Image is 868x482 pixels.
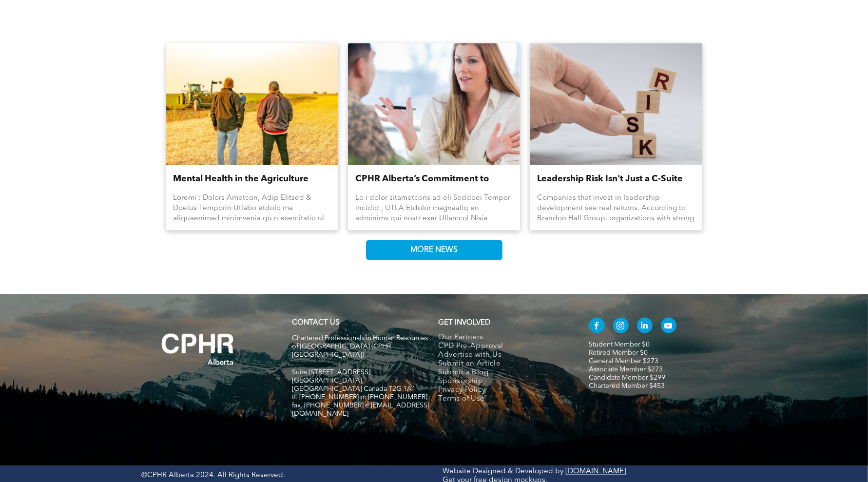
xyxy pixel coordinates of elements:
[566,468,627,476] a: [DOMAIN_NAME]
[142,472,286,480] span: ©CPHR Alberta 2024. All Rights Reserved.
[292,377,416,392] span: [GEOGRAPHIC_DATA], [GEOGRAPHIC_DATA] Canada T2G 1A1
[537,173,694,186] a: Leadership Risk Isn't Just a C-Suite Concern
[407,241,461,260] span: MORE NEWS
[439,333,569,342] a: Our Partners
[439,319,491,327] span: GET INVOLVED
[439,377,569,386] a: Sponsorship
[355,173,513,186] a: CPHR Alberta’s Commitment to Supporting Reservists
[292,394,428,401] span: tf. [PHONE_NUMBER] p. [PHONE_NUMBER]
[174,193,331,223] div: Loremi : Dolors Ametcon, Adip Elitsed & Doeius Temporin Utlabo etdolo ma aliquaenimad minimvenia ...
[589,341,650,348] a: Student Member $0
[443,468,564,476] a: Website Designed & Developed by
[439,368,569,377] a: Submit a Blog
[292,335,428,358] span: Chartered Professionals in Human Resources of [GEOGRAPHIC_DATA] (CPHR [GEOGRAPHIC_DATA])
[439,386,569,395] a: Privacy Policy
[589,318,605,336] a: facebook
[661,318,676,336] a: youtube
[174,173,331,186] a: Mental Health in the Agriculture Industry
[355,193,513,223] div: Lo i dolor sitametcons ad eli Seddoei Tempor incidid , UTLA Etdolor magnaaliq en adminimv qui nos...
[589,383,665,389] a: Chartered Member $453
[439,395,569,404] a: Terms of Use
[589,374,666,381] a: Candidate Member $299
[637,318,653,336] a: linkedin
[439,342,569,351] a: CPD Pre-Approval
[589,358,659,365] a: General Member $273
[613,318,629,336] a: instagram
[292,319,340,327] a: CONTACT US
[142,314,254,385] img: A white background with a few lines on it
[292,369,371,376] span: Suite [STREET_ADDRESS]
[589,366,663,373] a: Associate Member $273
[537,193,694,223] div: Companies that invest in leadership development see real returns. According to Brandon Hall Group...
[439,360,569,368] a: Submit an Article
[439,351,569,360] a: Advertise with Us
[589,349,648,356] a: Retired Member $0
[292,402,430,417] span: fax. [PHONE_NUMBER] e:[EMAIL_ADDRESS][DOMAIN_NAME]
